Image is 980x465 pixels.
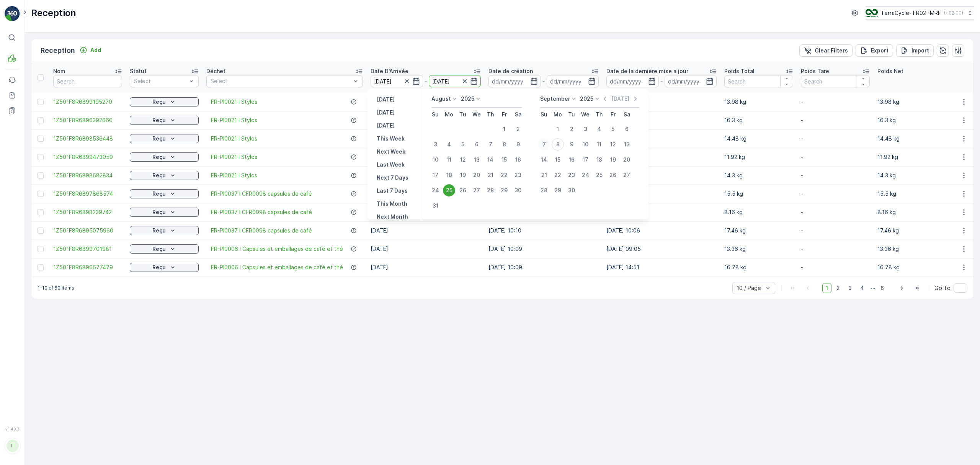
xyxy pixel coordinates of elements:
button: Yesterday [374,95,398,104]
div: 3 [579,123,591,135]
button: Reçu [130,97,199,106]
button: Reçu [130,189,199,198]
div: 25 [593,169,605,181]
th: Saturday [620,108,634,121]
span: 2 [833,283,843,293]
p: 8.16 kg [724,208,793,216]
td: [DATE] 10:09 [485,240,603,258]
div: 25 [443,184,455,196]
a: FR-PI0037 I CFR0098 capsules de café [211,190,312,198]
p: Reception [41,45,75,56]
a: FR-PI0021 I Stylos [211,98,257,106]
div: 11 [593,138,605,151]
span: 1Z501F8R6899701981 [53,245,122,253]
div: 9 [512,138,524,151]
td: [DATE] [367,148,485,166]
span: 1Z501F8R6898682834 [53,172,122,179]
th: Thursday [592,108,606,121]
p: 16.3 kg [724,116,793,124]
a: FR-PI0021 I Stylos [211,135,257,142]
td: [DATE] 09:05 [603,240,720,258]
p: Date de création [488,67,533,75]
div: Toggle Row Selected [38,172,44,178]
div: 8 [498,138,510,151]
p: ... [871,283,875,293]
p: 15.5 kg [877,190,946,198]
div: 15 [552,154,564,166]
input: dd/mm/yyyy [547,75,599,87]
button: Clear Filters [799,44,853,57]
div: 31 [429,200,441,212]
span: 1Z501F8R6898239742 [53,208,122,216]
td: [DATE] 10:06 [603,221,720,240]
span: Go To [934,284,951,292]
p: 11.92 kg [877,153,946,161]
td: [DATE] [367,129,485,148]
div: 29 [498,184,510,196]
td: [DATE] [367,203,485,221]
p: TerraCycle- FR02 -MRF [881,9,941,17]
img: logo [5,6,20,21]
p: 1-10 of 60 items [38,285,74,291]
div: 18 [593,154,605,166]
p: 14.3 kg [877,172,946,179]
p: Date D'Arrivée [371,67,408,75]
p: 16.3 kg [877,116,946,124]
a: 1Z501F8R6898536448 [53,135,122,142]
button: Next Month [374,212,411,221]
p: [DATE] [377,122,395,129]
a: 1Z501F8R6896392660 [53,116,122,124]
div: 23 [565,169,578,181]
span: 1Z501F8R6896677479 [53,264,122,271]
a: FR-PI0006 I Capsules et emballages de café et thé [211,264,343,271]
p: [DATE] [377,96,395,103]
p: Next Week [377,148,405,156]
p: Poids Tare [801,67,829,75]
td: [DATE] 09:45 [603,148,720,166]
a: 1Z501F8R6897868574 [53,190,122,198]
p: Déchet [206,67,225,75]
th: Monday [442,108,456,121]
p: Reçu [152,264,166,271]
p: Reçu [152,190,166,198]
input: dd/mm/yyyy [606,75,659,87]
div: 13 [470,154,483,166]
div: 26 [607,169,619,181]
p: 17.46 kg [724,227,793,234]
p: Reçu [152,116,166,124]
button: Next 7 Days [374,173,412,182]
p: 13.98 kg [877,98,946,106]
p: - [801,208,870,216]
p: August [431,95,451,103]
p: 14.48 kg [724,135,793,142]
button: This Week [374,134,408,143]
p: Nom [53,67,65,75]
a: FR-PI0021 I Stylos [211,153,257,161]
button: Reçu [130,244,199,254]
span: 1 [822,283,831,293]
div: 17 [429,169,441,181]
p: Last Week [377,161,405,169]
button: Reçu [130,152,199,162]
div: 5 [607,123,619,135]
th: Wednesday [578,108,592,121]
th: Wednesday [470,108,483,121]
button: Reçu [130,134,199,143]
div: 4 [593,123,605,135]
p: Reçu [152,135,166,142]
a: 1Z501F8R6899473059 [53,153,122,161]
p: - [801,98,870,106]
div: 29 [552,184,564,196]
button: Reçu [130,208,199,217]
p: This Week [377,135,405,142]
p: Reçu [152,153,166,161]
p: Reçu [152,245,166,253]
th: Sunday [537,108,551,121]
p: Reçu [152,172,166,179]
div: 10 [429,154,441,166]
div: Toggle Row Selected [38,136,44,142]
